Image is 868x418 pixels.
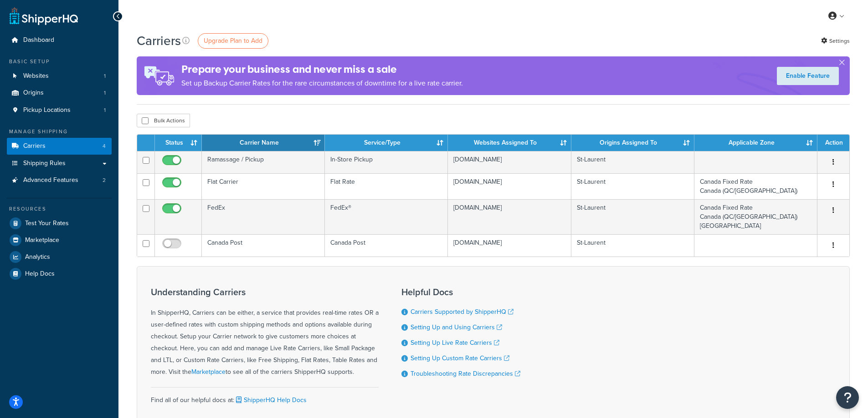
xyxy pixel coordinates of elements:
span: Shipping Rules [23,160,66,167]
span: Dashboard [23,36,54,44]
h4: Prepare your business and never miss a sale [181,62,463,77]
a: ShipperHQ Help Docs [234,395,307,405]
a: Analytics [7,249,112,265]
td: [DOMAIN_NAME] [448,234,571,257]
th: Action [817,135,849,151]
th: Applicable Zone: activate to sort column ascending [694,135,817,151]
td: Flat Carrier [202,173,325,199]
td: St-Laurent [571,234,694,257]
span: Marketplace [25,237,59,244]
div: In ShipperHQ, Carriers can be either, a service that provides real-time rates OR a user-defined r... [151,287,379,378]
a: Setting Up Live Rate Carriers [411,338,499,347]
td: Canada Post [202,234,325,257]
span: 1 [104,89,106,97]
a: Marketplace [191,367,226,377]
a: Shipping Rules [7,155,112,172]
a: Upgrade Plan to Add [198,33,268,49]
li: Websites [7,68,112,85]
th: Status: activate to sort column ascending [155,135,202,151]
span: 1 [104,72,106,80]
td: Canada Fixed Rate Canada (QC/[GEOGRAPHIC_DATA]) [GEOGRAPHIC_DATA] [694,199,817,234]
a: Advanced Features 2 [7,172,112,189]
th: Websites Assigned To: activate to sort column ascending [448,135,571,151]
td: Ramassage / Pickup [202,151,325,173]
h1: Carriers [137,32,181,50]
a: Dashboard [7,32,112,49]
th: Origins Assigned To: activate to sort column ascending [571,135,694,151]
a: Setting Up and Using Carriers [411,322,502,332]
img: ad-rules-rateshop-fe6ec290ccb7230408bd80ed9643f0289d75e0ffd9eb532fc0e269fcd187b520.png [137,56,181,95]
td: St-Laurent [571,173,694,199]
div: Resources [7,205,112,213]
span: Carriers [23,142,46,150]
span: Upgrade Plan to Add [204,36,262,45]
a: Settings [821,35,850,47]
td: Canada Fixed Rate Canada (QC/[GEOGRAPHIC_DATA]) [694,173,817,199]
span: Pickup Locations [23,106,71,114]
li: Carriers [7,138,112,155]
th: Service/Type: activate to sort column ascending [325,135,448,151]
li: Advanced Features [7,172,112,189]
a: Origins 1 [7,85,112,101]
a: Test Your Rates [7,215,112,232]
div: Manage Shipping [7,128,112,136]
button: Open Resource Center [836,386,859,409]
a: Marketplace [7,232,112,248]
span: Origins [23,89,44,97]
span: Analytics [25,253,50,261]
td: [DOMAIN_NAME] [448,151,571,173]
span: 2 [103,176,106,184]
td: FedEx [202,199,325,234]
div: Basic Setup [7,58,112,65]
button: Bulk Actions [137,114,190,127]
a: ShipperHQ Home [10,7,78,25]
td: FedEx® [325,199,448,234]
td: [DOMAIN_NAME] [448,199,571,234]
a: Carriers Supported by ShipperHQ [411,307,514,317]
span: Advanced Features [23,176,78,184]
span: 1 [104,106,106,114]
a: Carriers 4 [7,138,112,155]
td: St-Laurent [571,199,694,234]
h3: Understanding Carriers [151,287,379,297]
span: Help Docs [25,270,55,278]
td: In-Store Pickup [325,151,448,173]
a: Pickup Locations 1 [7,102,112,119]
div: Find all of our helpful docs at: [151,387,379,406]
td: Canada Post [325,234,448,257]
th: Carrier Name: activate to sort column ascending [202,135,325,151]
a: Enable Feature [777,67,839,85]
li: Pickup Locations [7,102,112,119]
span: Websites [23,72,49,80]
li: Origins [7,85,112,101]
span: 4 [103,142,106,150]
p: Set up Backup Carrier Rates for the rare circumstances of downtime for a live rate carrier. [181,77,463,90]
a: Troubleshooting Rate Discrepancies [411,369,520,378]
a: Setting Up Custom Rate Carriers [411,353,509,363]
td: [DOMAIN_NAME] [448,173,571,199]
h3: Helpful Docs [401,287,520,297]
td: Flat Rate [325,173,448,199]
span: Test Your Rates [25,220,69,227]
td: St-Laurent [571,151,694,173]
a: Help Docs [7,266,112,282]
a: Websites 1 [7,68,112,85]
